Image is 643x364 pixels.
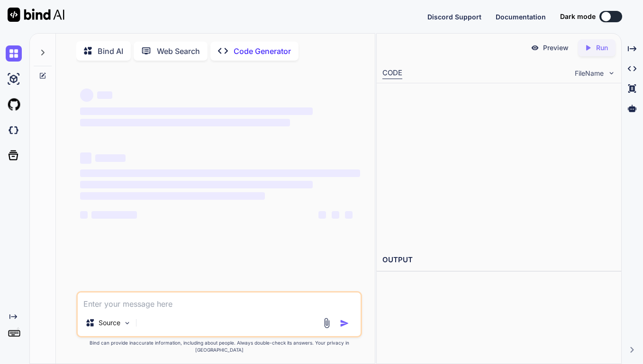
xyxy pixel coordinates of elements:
[157,45,200,57] p: Web Search
[496,12,546,22] button: Documentation
[91,211,137,219] span: ‌
[427,12,481,22] button: Discord Support
[8,8,64,22] img: Bind AI
[377,249,621,271] h2: OUTPUT
[607,69,616,77] img: chevron down
[345,211,353,219] span: ‌
[560,12,596,21] span: Dark mode
[332,211,339,219] span: ‌
[80,192,265,200] span: ‌
[321,318,332,328] img: attachment
[6,71,22,87] img: ai-studio
[6,97,22,113] img: githubLight
[80,152,91,164] span: ‌
[123,319,131,327] img: Pick Models
[6,122,22,138] img: darkCloudIdeIcon
[98,45,123,57] p: Bind AI
[496,13,546,21] span: Documentation
[6,45,22,62] img: chat
[531,44,539,52] img: preview
[99,318,120,328] p: Source
[543,43,569,53] p: Preview
[80,169,360,177] span: ‌
[340,319,349,328] img: icon
[80,211,88,219] span: ‌
[596,43,608,53] p: Run
[427,13,481,21] span: Discord Support
[318,211,326,219] span: ‌
[80,89,93,102] span: ‌
[234,45,291,57] p: Code Generator
[95,154,126,162] span: ‌
[80,181,312,188] span: ‌
[80,119,290,126] span: ‌
[382,68,402,79] div: CODE
[575,69,604,78] span: FileName
[76,339,362,354] p: Bind can provide inaccurate information, including about people. Always double-check its answers....
[97,91,112,99] span: ‌
[80,107,312,115] span: ‌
